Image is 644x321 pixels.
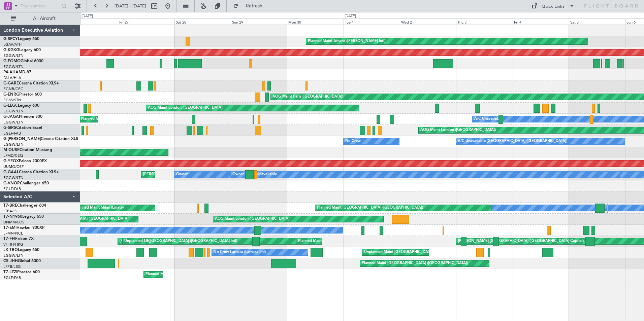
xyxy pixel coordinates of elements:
div: Planned Maint Athens ([PERSON_NAME] Intl) [308,36,385,46]
div: Owner [176,170,188,180]
a: CS-JHHGlobal 6000 [3,259,41,263]
a: T7-LZZIPraetor 600 [3,270,40,274]
div: Sun 29 [231,19,287,25]
div: Planned Maint [GEOGRAPHIC_DATA] ([GEOGRAPHIC_DATA]) [146,270,252,280]
span: G-GAAL [3,170,19,174]
a: G-SIRSCitation Excel [3,126,42,130]
a: LFMN/NCE [3,231,23,236]
div: Planned Maint [GEOGRAPHIC_DATA] ([GEOGRAPHIC_DATA]) [362,258,468,269]
div: A/C Unavailable [249,170,277,180]
div: AOG Maint London ([GEOGRAPHIC_DATA]) [420,125,496,135]
div: Planned Maint [GEOGRAPHIC_DATA] ([GEOGRAPHIC_DATA]) [81,114,187,124]
div: [PERSON_NAME] [GEOGRAPHIC_DATA] ([GEOGRAPHIC_DATA] Capital) [458,236,584,246]
a: EGGW/LTN [3,64,24,69]
a: EGGW/LTN [3,120,24,125]
span: G-ENRG [3,93,19,97]
a: EGGW/LTN [3,109,24,114]
div: AOG Maint London ([GEOGRAPHIC_DATA]) [148,103,223,113]
span: G-KGKG [3,48,19,52]
span: P4-AUA [3,70,19,74]
a: FALA/HLA [3,75,21,80]
div: Sat 5 [569,19,625,25]
div: [DATE] [82,13,93,19]
a: EGGW/LTN [3,142,24,147]
a: VHHH/HKG [3,242,23,247]
div: Fri 4 [513,19,569,25]
a: EGLF/FAB [3,131,21,136]
a: EGGW/LTN [3,53,24,58]
a: G-VNORChallenger 650 [3,181,49,185]
div: No Crew Larnaca (Larnaca Intl) [214,247,266,257]
a: T7-EMIHawker 900XP [3,226,44,230]
span: G-SIRS [3,126,16,130]
span: G-YFOX [3,159,19,163]
a: G-JAGAPhenom 300 [3,115,42,119]
span: M-OUSE [3,148,20,152]
span: T7-FFI [3,237,15,241]
div: Thu 3 [456,19,512,25]
span: Refresh [240,4,268,8]
a: P4-AUAMD-87 [3,70,31,74]
a: G-[PERSON_NAME]Cessna Citation XLS [3,137,78,141]
a: G-SPCYLegacy 650 [3,37,39,41]
a: UUMO/OSF [3,164,24,169]
a: M-OUSECitation Mustang [3,148,52,152]
a: EGNR/CEG [3,86,24,92]
span: G-JAGA [3,115,19,119]
div: [DATE] [345,13,356,19]
a: LTBA/ISL [3,209,19,214]
span: G-GARE [3,81,19,85]
div: A/C Unavailable [GEOGRAPHIC_DATA] ([GEOGRAPHIC_DATA]) [458,136,567,146]
div: A/C Unavailable [474,114,502,124]
a: LFMD/CEQ [3,153,23,158]
span: LX-TRO [3,248,18,252]
div: Tue 1 [344,19,400,25]
span: T7-N1960 [3,215,22,219]
button: All Aircraft [7,13,73,24]
div: Unplanned Maint [GEOGRAPHIC_DATA] ([GEOGRAPHIC_DATA] Intl) [124,236,241,246]
span: T7-BRE [3,204,17,208]
a: T7-N1960Legacy 650 [3,215,44,219]
div: Unplanned Maint [GEOGRAPHIC_DATA] ([GEOGRAPHIC_DATA]) [364,247,475,257]
a: G-GAALCessna Citation XLS+ [3,170,59,174]
div: Mon 30 [287,19,343,25]
div: [PERSON_NAME] ([GEOGRAPHIC_DATA]) [143,170,216,180]
span: All Aircraft [18,16,71,21]
span: CS-JHH [3,259,18,263]
div: AOG Maint Paris ([GEOGRAPHIC_DATA]) [272,92,343,102]
a: G-KGKGLegacy 600 [3,48,41,52]
div: No Crew [345,136,361,146]
a: EGSS/STN [3,98,21,103]
div: Thu 26 [62,19,118,25]
span: T7-LZZI [3,270,17,274]
a: DNMM/LOS [3,220,24,225]
a: G-LEGCLegacy 600 [3,104,39,108]
span: G-SPCY [3,37,18,41]
div: Owner [GEOGRAPHIC_DATA] ([GEOGRAPHIC_DATA]) [232,170,325,180]
div: Planned Maint Milan (Linate) [75,203,124,213]
button: Quick Links [528,1,578,11]
div: Sat 28 [174,19,231,25]
a: G-GARECessna Citation XLS+ [3,81,59,85]
div: Planned Maint [GEOGRAPHIC_DATA] ([GEOGRAPHIC_DATA]) [298,236,404,246]
a: EGGW/LTN [3,175,24,180]
a: EGLF/FAB [3,186,21,191]
span: [DATE] - [DATE] [115,3,146,9]
span: G-VNOR [3,181,20,185]
a: EGGW/LTN [3,253,24,258]
a: LX-TROLegacy 650 [3,248,39,252]
span: G-FOMO [3,59,21,63]
a: G-YFOXFalcon 2000EX [3,159,47,163]
div: [PERSON_NAME][GEOGRAPHIC_DATA] ([GEOGRAPHIC_DATA] Intl) [120,236,237,246]
a: G-FOMOGlobal 6000 [3,59,43,63]
span: G-LEGC [3,104,18,108]
a: T7-FFIFalcon 7X [3,237,34,241]
a: G-ENRGPraetor 600 [3,93,42,97]
a: LFPB/LBG [3,264,21,269]
div: Quick Links [542,3,565,10]
button: Refresh [230,1,270,11]
a: EGLF/FAB [3,275,21,280]
a: LGAV/ATH [3,42,22,47]
span: G-[PERSON_NAME] [3,137,41,141]
div: Wed 2 [400,19,456,25]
